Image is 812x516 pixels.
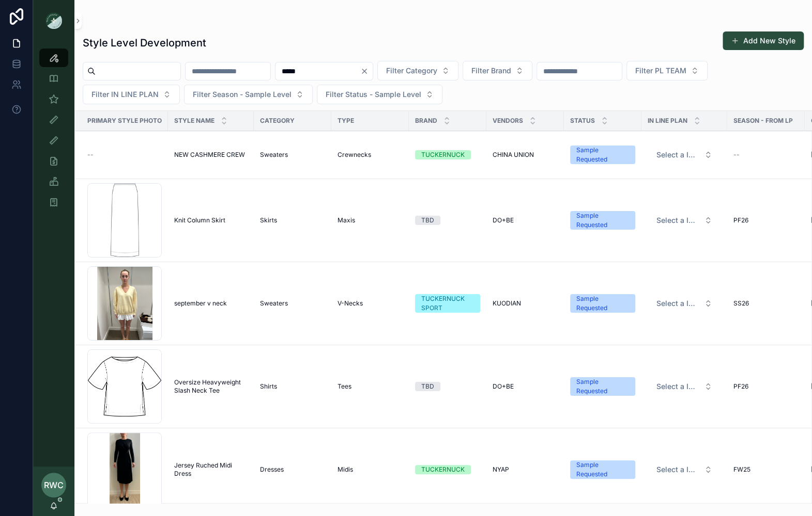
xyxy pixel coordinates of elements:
[338,151,403,159] a: Crewnecks
[338,382,351,391] span: Tees
[260,382,277,391] span: Shirts
[260,216,325,224] a: Skirts
[184,85,313,104] button: Select Button
[87,151,162,159] a: --
[570,146,635,164] a: Sample Requested
[648,460,721,479] a: Select Button
[733,151,799,159] a: --
[733,151,740,159] span: --
[733,216,799,224] a: PF26
[656,150,700,160] span: Select a IN LINE PLAN
[648,146,721,164] button: Select Button
[570,377,635,396] a: Sample Requested
[648,377,721,396] a: Select Button
[83,36,206,50] h1: Style Level Development
[648,377,721,396] button: Select Button
[338,382,403,391] a: Tees
[317,85,442,104] button: Select Button
[570,117,595,125] span: Status
[493,216,514,224] span: DO+BE
[260,299,288,308] span: Sweaters
[635,66,686,76] span: Filter PL TEAM
[174,299,248,308] a: september v neck
[338,151,371,159] span: Crewnecks
[493,299,521,308] span: KUODIAN
[260,465,284,474] span: Dresses
[415,216,480,225] a: TBD
[576,211,629,230] div: Sample Requested
[570,294,635,313] a: Sample Requested
[648,460,721,479] button: Select Button
[260,117,295,125] span: Category
[421,465,465,474] div: TUCKERNUCK
[471,66,511,76] span: Filter Brand
[386,66,437,76] span: Filter Category
[360,67,373,75] button: Clear
[493,465,509,474] span: NYAP
[493,151,558,159] a: CHINA UNION
[626,61,708,80] button: Select Button
[493,151,534,159] span: CHINA UNION
[338,216,403,224] a: Maxis
[174,378,248,395] a: Oversize Heavyweight Slash Neck Tee
[656,215,700,225] span: Select a IN LINE PLAN
[338,299,363,308] span: V-Necks
[260,151,325,159] a: Sweaters
[174,151,248,159] a: NEW CASHMERE CREW
[733,299,749,308] span: SS26
[463,61,532,80] button: Select Button
[193,89,292,100] span: Filter Season - Sample Level
[493,465,558,474] a: NYAP
[570,211,635,230] a: Sample Requested
[260,299,325,308] a: Sweaters
[570,460,635,479] a: Sample Requested
[260,151,288,159] span: Sweaters
[174,461,248,478] a: Jersey Ruched Midi Dress
[33,41,74,225] div: scrollable content
[338,465,403,474] a: Midis
[421,294,474,313] div: TUCKERNUCK SPORT
[723,31,804,50] button: Add New Style
[260,465,325,474] a: Dresses
[421,216,434,225] div: TBD
[733,382,748,391] span: PF26
[174,117,215,125] span: Style Name
[87,117,162,125] span: Primary Style Photo
[260,216,277,224] span: Skirts
[656,298,700,309] span: Select a IN LINE PLAN
[733,117,793,125] span: Season - From LP
[576,146,629,164] div: Sample Requested
[576,460,629,479] div: Sample Requested
[733,465,750,474] span: FW25
[377,61,458,80] button: Select Button
[415,117,437,125] span: Brand
[326,89,421,100] span: Filter Status - Sample Level
[415,150,480,159] a: TUCKERNUCK
[493,299,558,308] a: KUODIAN
[733,382,799,391] a: PF26
[733,216,748,224] span: PF26
[648,145,721,165] a: Select Button
[648,117,687,125] span: IN LINE PLAN
[493,382,558,391] a: DO+BE
[648,211,721,230] a: Select Button
[576,294,629,313] div: Sample Requested
[493,117,523,125] span: Vendors
[338,465,353,474] span: Midis
[83,85,180,104] button: Select Button
[44,479,64,491] span: RWC
[91,89,159,100] span: Filter IN LINE PLAN
[656,381,700,392] span: Select a IN LINE PLAN
[648,211,721,230] button: Select Button
[174,216,248,224] a: Knit Column Skirt
[174,216,225,224] span: Knit Column Skirt
[421,382,434,391] div: TBD
[733,465,799,474] a: FW25
[493,382,514,391] span: DO+BE
[648,294,721,313] button: Select Button
[733,299,799,308] a: SS26
[174,151,245,159] span: NEW CASHMERE CREW
[415,382,480,391] a: TBD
